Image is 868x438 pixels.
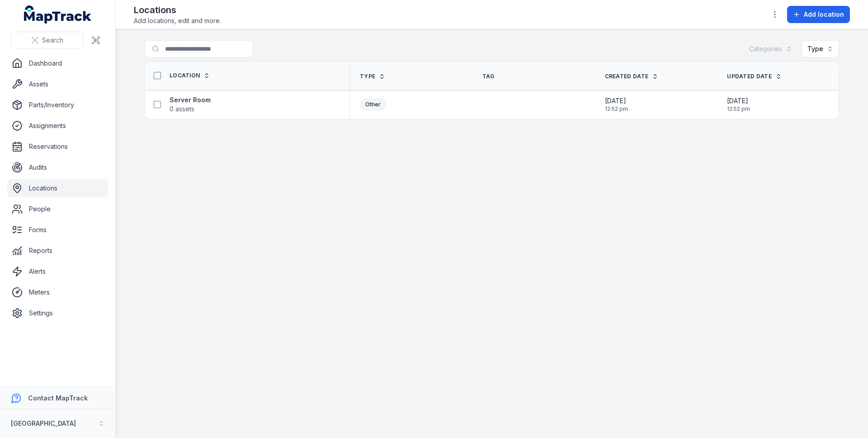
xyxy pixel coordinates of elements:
[605,96,628,105] span: [DATE]
[7,179,108,197] a: Locations
[170,72,210,79] a: Location
[482,73,495,80] span: Tag
[7,242,108,260] a: Reports
[134,4,221,16] h2: Locations
[360,73,385,80] a: Type
[170,72,200,79] span: Location
[24,5,92,24] a: MapTrack
[7,117,108,135] a: Assignments
[7,283,108,301] a: Meters
[787,6,850,23] button: Add location
[727,105,750,113] span: 12:52 pm
[605,96,628,113] time: 15/10/2025, 12:52:09 pm
[727,96,750,105] span: [DATE]
[7,304,108,322] a: Settings
[727,96,750,113] time: 15/10/2025, 12:52:09 pm
[802,40,839,57] button: Type
[727,73,772,80] span: Updated Date
[7,262,108,281] a: Alerts
[28,394,88,402] strong: Contact MapTrack
[605,105,628,113] span: 12:52 pm
[727,73,782,80] a: Updated Date
[11,419,76,427] strong: [GEOGRAPHIC_DATA]
[42,36,63,45] span: Search
[170,95,211,114] a: Server Room0 assets
[804,10,844,19] span: Add location
[7,158,108,176] a: Audits
[11,32,84,49] button: Search
[605,73,649,80] span: Created Date
[7,138,108,156] a: Reservations
[170,105,194,114] span: 0 assets
[7,75,108,93] a: Assets
[7,221,108,239] a: Forms
[7,54,108,72] a: Dashboard
[170,95,211,105] strong: Server Room
[7,200,108,218] a: People
[134,16,221,25] span: Add locations, edit and more.
[360,73,375,80] span: Type
[360,98,386,111] div: Other
[605,73,659,80] a: Created Date
[7,96,108,114] a: Parts/Inventory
